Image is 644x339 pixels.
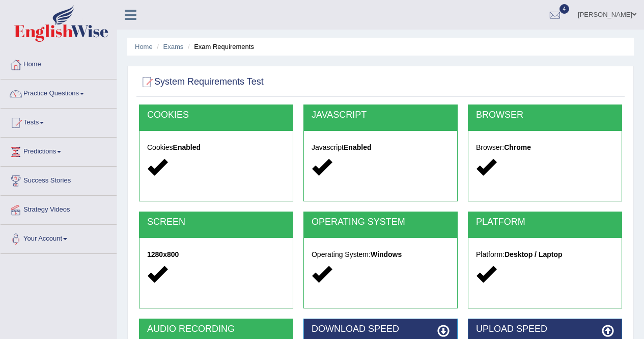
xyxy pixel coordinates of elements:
[312,251,450,258] h5: Operating System:
[504,143,531,151] strong: Chrome
[476,217,614,227] h2: PLATFORM
[1,50,117,76] a: Home
[312,144,450,151] h5: Javascript
[147,110,285,120] h2: COOKIES
[476,144,614,151] h5: Browser:
[505,250,563,258] strong: Desktop / Laptop
[1,80,117,105] a: Practice Questions
[173,143,201,151] strong: Enabled
[1,196,117,221] a: Strategy Videos
[1,138,117,163] a: Predictions
[1,167,117,192] a: Success Stories
[476,110,614,120] h2: BROWSER
[163,43,184,50] a: Exams
[185,42,254,51] li: Exam Requirements
[312,110,450,120] h2: JAVASCRIPT
[139,74,264,90] h2: System Requirements Test
[147,324,285,334] h2: AUDIO RECORDING
[344,143,371,151] strong: Enabled
[371,250,402,258] strong: Windows
[312,324,450,334] h2: DOWNLOAD SPEED
[1,109,117,134] a: Tests
[476,251,614,258] h5: Platform:
[147,144,285,151] h5: Cookies
[147,250,179,258] strong: 1280x800
[476,324,614,334] h2: UPLOAD SPEED
[147,217,285,227] h2: SCREEN
[559,4,570,14] span: 4
[312,217,450,227] h2: OPERATING SYSTEM
[135,43,153,50] a: Home
[1,225,117,250] a: Your Account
